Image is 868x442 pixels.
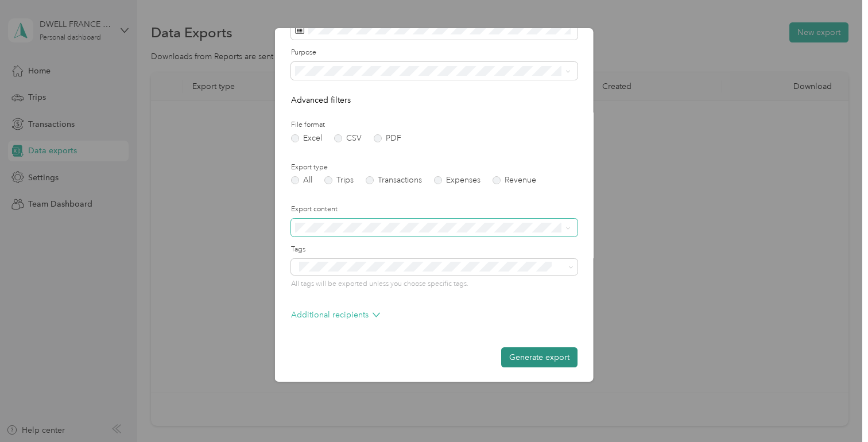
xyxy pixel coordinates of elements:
[291,176,312,184] label: All
[291,279,578,289] p: All tags will be exported unless you choose specific tags.
[334,134,362,142] label: CSV
[291,94,578,106] p: Advanced filters
[291,162,578,173] label: Export type
[324,176,354,184] label: Trips
[493,176,536,184] label: Revenue
[374,134,401,142] label: PDF
[291,48,578,58] label: Purpose
[291,134,322,142] label: Excel
[291,309,380,321] p: Additional recipients
[366,176,422,184] label: Transactions
[501,347,578,367] button: Generate export
[291,204,578,215] label: Export content
[291,120,578,130] label: File format
[804,378,868,442] iframe: Everlance-gr Chat Button Frame
[291,245,578,255] label: Tags
[434,176,480,184] label: Expenses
